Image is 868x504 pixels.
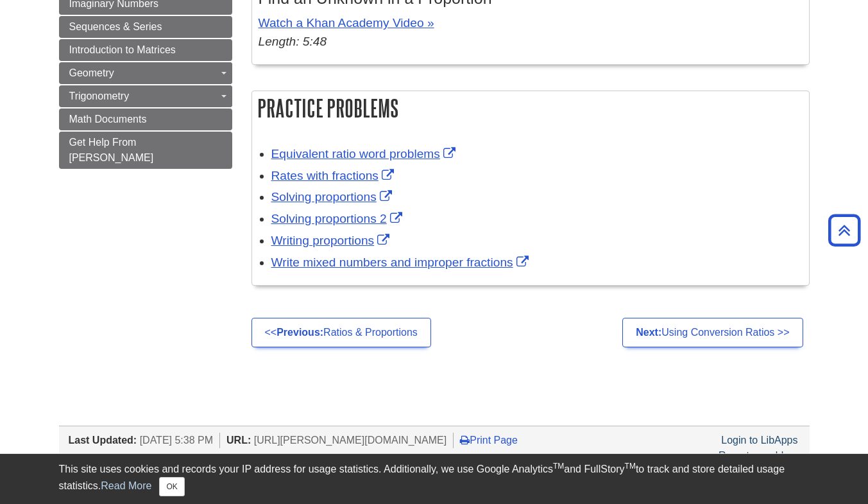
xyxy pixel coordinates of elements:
[271,147,459,161] a: Link opens in new window
[59,39,232,61] a: Introduction to Matrices
[622,318,803,347] a: Next:Using Conversion Ratios >>
[59,85,232,107] a: Trigonometry
[824,222,865,239] a: Back to Top
[59,16,232,38] a: Sequences & Series
[625,462,636,471] sup: TM
[254,435,447,446] span: [URL][PERSON_NAME][DOMAIN_NAME]
[553,462,564,471] sup: TM
[59,109,232,130] a: Math Documents
[69,67,114,78] span: Geometry
[226,435,251,446] span: URL:
[59,132,232,169] a: Get Help From [PERSON_NAME]
[159,477,184,496] button: Close
[69,44,176,55] span: Introduction to Matrices
[252,91,809,125] h2: Practice Problems
[59,462,810,496] div: This site uses cookies and records your IP address for usage statistics. Additionally, we use Goo...
[636,327,661,338] strong: Next:
[259,16,434,30] a: Watch a Khan Academy Video »
[460,435,518,446] a: Print Page
[719,450,798,461] a: Report a problem
[721,435,797,446] a: Login to LibApps
[271,234,393,247] a: Link opens in new window
[101,480,151,491] a: Read More
[271,256,532,269] a: Link opens in new window
[59,62,232,84] a: Geometry
[69,21,162,32] span: Sequences & Series
[277,327,323,338] strong: Previous:
[271,169,397,182] a: Link opens in new window
[69,91,130,101] span: Trigonometry
[271,212,405,225] a: Link opens in new window
[251,318,431,347] a: <<Previous:Ratios & Proportions
[69,435,137,446] span: Last Updated:
[69,114,147,125] span: Math Documents
[259,35,327,48] em: Length: 5:48
[460,435,470,445] i: Print Page
[271,190,395,204] a: Link opens in new window
[140,435,213,446] span: [DATE] 5:38 PM
[69,137,154,163] span: Get Help From [PERSON_NAME]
